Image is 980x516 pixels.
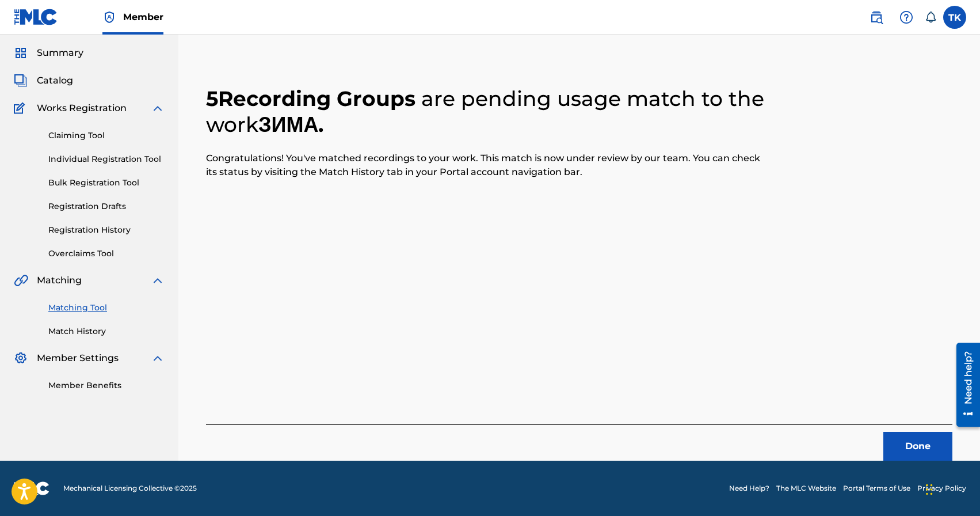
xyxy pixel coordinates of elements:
[14,46,28,60] img: Summary
[48,248,165,260] a: Overclaims Tool
[206,151,766,179] p: Congratulations! You've matched recordings to your work. This match is now under review by our te...
[870,10,883,24] img: search
[14,74,73,88] a: CatalogCatalog
[865,6,888,29] a: Public Search
[899,10,913,24] img: help
[37,46,83,60] span: Summary
[151,101,165,115] img: expand
[48,153,165,165] a: Individual Registration Tool
[48,224,165,236] a: Registration History
[14,74,28,88] img: Catalog
[102,10,116,24] img: Top Rightsholder
[943,6,966,29] div: User Menu
[37,101,127,115] span: Works Registration
[883,432,952,461] button: Done
[151,351,165,365] img: expand
[37,274,82,287] span: Matching
[48,177,165,189] a: Bulk Registration Tool
[48,130,165,142] a: Claiming Tool
[925,12,936,23] div: Notifications
[14,9,58,25] img: MLC Logo
[14,351,28,365] img: Member Settings
[206,86,766,138] h2: 5 Recording Groups ЗИМА .
[14,101,29,115] img: Works Registration
[917,483,966,494] a: Privacy Policy
[922,461,980,516] div: Виджет чата
[895,6,918,29] div: Help
[48,302,165,314] a: Matching Tool
[729,483,769,494] a: Need Help?
[14,274,28,287] img: Matching
[926,472,933,507] div: Перетащить
[843,483,910,494] a: Portal Terms of Use
[14,46,83,60] a: SummarySummary
[123,10,163,24] span: Member
[14,481,49,495] img: logo
[48,325,165,337] a: Match History
[37,351,119,365] span: Member Settings
[63,483,197,494] span: Mechanical Licensing Collective © 2025
[776,483,836,494] a: The MLC Website
[37,74,73,88] span: Catalog
[206,86,764,137] span: are pending usage match to the work
[151,274,165,287] img: expand
[48,200,165,213] a: Registration Drafts
[922,461,980,516] iframe: Chat Widget
[948,338,980,431] iframe: Resource Center
[48,380,165,392] a: Member Benefits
